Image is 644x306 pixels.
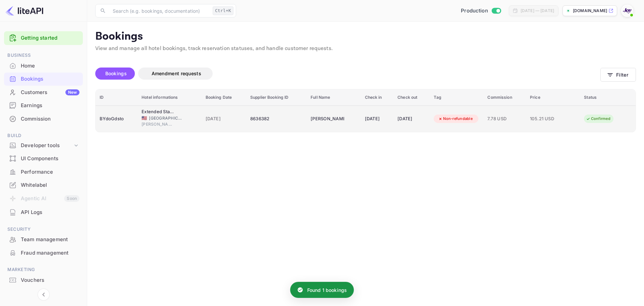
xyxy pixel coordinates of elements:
[4,179,83,192] div: Whitelabel
[4,166,83,178] a: Performance
[21,89,79,96] div: Customers
[582,115,615,123] div: Confirmed
[21,34,79,42] a: Getting started
[21,115,79,123] div: Commission
[100,114,133,124] div: BYdoGdsto
[4,152,83,165] div: UI Components
[21,62,79,70] div: Home
[4,99,83,112] a: Earnings
[21,155,79,163] div: UI Components
[4,99,83,112] div: Earnings
[4,132,83,139] span: Build
[573,8,607,14] p: [DOMAIN_NAME]
[206,115,242,123] span: [DATE]
[5,5,43,16] img: LiteAPI logo
[4,247,83,260] div: Fraud management
[4,31,83,45] div: Getting started
[4,140,83,151] div: Developer tools
[4,73,83,86] div: Bookings
[580,89,636,106] th: Status
[213,6,233,15] div: Ctrl+K
[4,266,83,273] span: Marketing
[4,59,83,73] div: Home
[38,289,50,301] button: Collapse navigation
[149,115,182,121] span: [GEOGRAPHIC_DATA]
[21,209,79,216] div: API Logs
[4,86,83,99] div: CustomersNew
[152,71,201,76] span: Amendment requests
[246,89,307,106] th: Supplier Booking ID
[95,30,636,43] p: Bookings
[4,152,83,165] a: UI Components
[393,89,430,106] th: Check out
[4,226,83,233] span: Security
[4,113,83,125] a: Commission
[430,89,483,106] th: Tag
[4,86,83,98] a: CustomersNew
[461,7,488,15] span: Production
[361,89,394,106] th: Check in
[109,4,210,17] input: Search (e.g. bookings, documentation)
[4,166,83,179] div: Performance
[105,71,127,76] span: Bookings
[4,59,83,72] a: Home
[250,114,303,124] div: 8636382
[21,249,79,257] div: Fraud management
[21,142,73,149] div: Developer tools
[397,114,426,124] div: [DATE]
[526,89,580,106] th: Price
[4,113,83,126] div: Commission
[530,115,563,123] span: 105.21 USD
[142,108,175,115] div: Extended Stay America Suites Mt Olive Budd Lake
[307,287,347,294] p: Found 1 bookings
[365,114,390,124] div: [DATE]
[202,89,246,106] th: Booking Date
[4,274,83,286] a: Vouchers
[65,89,79,95] div: New
[483,89,526,106] th: Commission
[96,89,138,106] th: ID
[4,233,83,246] div: Team management
[458,7,503,15] div: Switch to Sandbox mode
[21,168,79,176] div: Performance
[21,102,79,110] div: Earnings
[600,68,636,82] button: Filter
[487,115,522,123] span: 7.78 USD
[4,233,83,246] a: Team management
[96,89,636,132] table: booking table
[434,115,477,123] div: Non-refundable
[4,206,83,218] a: API Logs
[307,89,361,106] th: Full Name
[4,247,83,259] a: Fraud management
[4,179,83,191] a: Whitelabel
[21,181,79,189] div: Whitelabel
[142,121,175,127] span: [PERSON_NAME][GEOGRAPHIC_DATA]
[21,236,79,244] div: Team management
[95,45,636,53] p: View and manage all hotel bookings, track reservation statuses, and handle customer requests.
[95,68,600,80] div: account-settings tabs
[4,274,83,287] div: Vouchers
[622,5,633,16] img: With Joy
[311,114,344,124] div: Edward McNamara
[138,89,201,106] th: Hotel informations
[142,116,147,120] span: United States of America
[21,75,79,83] div: Bookings
[21,276,79,284] div: Vouchers
[4,52,83,59] span: Business
[4,206,83,219] div: API Logs
[521,8,554,14] div: [DATE] — [DATE]
[4,73,83,85] a: Bookings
